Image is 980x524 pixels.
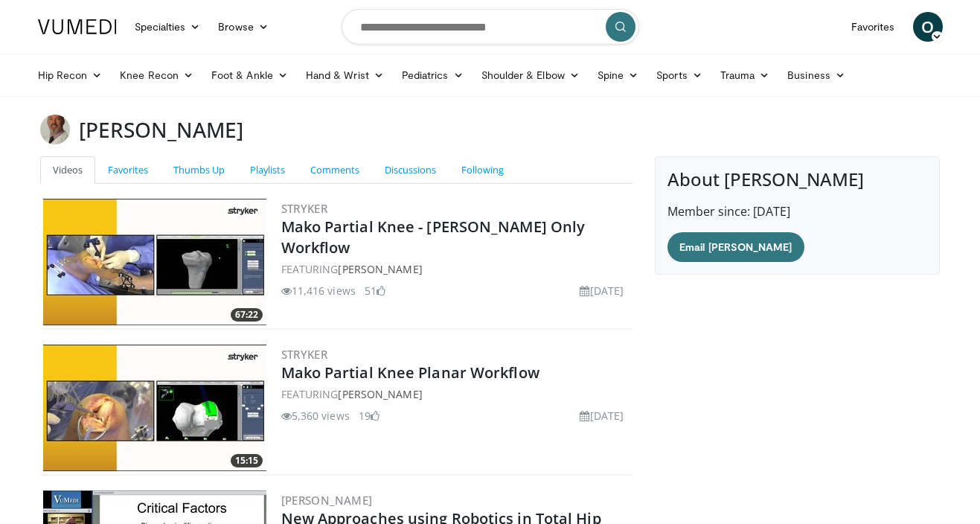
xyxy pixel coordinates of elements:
a: Browse [209,12,278,42]
a: Videos [40,156,95,184]
li: [DATE] [580,283,624,298]
a: 67:22 [43,199,266,325]
span: 15:15 [231,454,263,467]
a: Pediatrics [393,60,473,90]
a: Stryker [281,347,328,362]
a: [PERSON_NAME] [338,387,422,401]
a: Mako Partial Knee - [PERSON_NAME] Only Workflow [281,217,586,258]
a: Foot & Ankle [202,60,297,90]
img: dc69b858-21f6-4c50-808c-126f4672f1f7.300x170_q85_crop-smart_upscale.jpg [43,199,266,325]
a: Knee Recon [111,60,202,90]
div: FEATURING [281,386,630,402]
a: [PERSON_NAME] [281,493,373,508]
a: Mako Partial Knee Planar Workflow [281,362,539,383]
p: Member since: [DATE] [667,202,927,220]
a: Following [449,156,516,184]
a: Hand & Wrist [297,60,393,90]
li: 11,416 views [281,283,356,298]
a: Spine [589,60,647,90]
a: Discussions [372,156,449,184]
a: 15:15 [43,345,266,471]
h4: About [PERSON_NAME] [667,169,927,191]
a: Specialties [126,12,210,42]
input: Search topics, interventions [342,9,639,45]
a: Hip Recon [29,60,112,90]
li: 5,360 views [281,408,350,424]
div: FEATURING [281,261,630,277]
li: 19 [359,408,379,424]
a: Comments [298,156,372,184]
img: VuMedi Logo [38,19,117,34]
a: Business [778,60,854,90]
a: Sports [647,60,711,90]
a: Shoulder & Elbow [473,60,589,90]
a: O [913,12,943,42]
a: [PERSON_NAME] [338,262,422,276]
li: [DATE] [580,408,624,424]
a: Email [PERSON_NAME] [667,232,804,262]
a: Favorites [842,12,904,42]
a: Playlists [237,156,298,184]
h3: [PERSON_NAME] [79,115,243,144]
span: 67:22 [231,308,263,322]
li: 51 [365,283,385,298]
img: 0cd0e7ce-a91b-47bf-95aa-6fe6e00ada12.300x170_q85_crop-smart_upscale.jpg [43,345,266,471]
img: Avatar [40,115,70,144]
a: Thumbs Up [161,156,237,184]
a: Stryker [281,201,328,216]
a: Favorites [95,156,161,184]
a: Trauma [711,60,779,90]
